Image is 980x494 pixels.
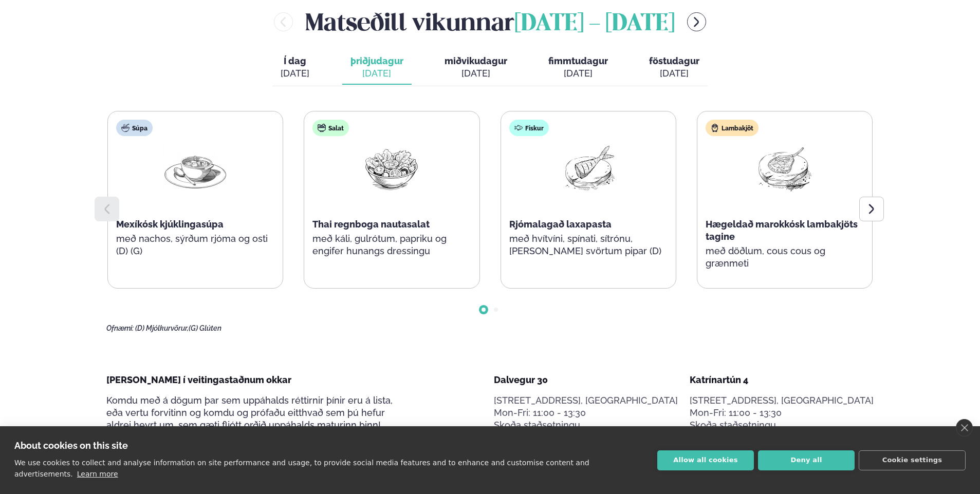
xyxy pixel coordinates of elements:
div: Katrínartún 4 [690,374,874,386]
span: Komdu með á dögum þar sem uppáhalds réttirnir þínir eru á lista, eða vertu forvitinn og komdu og ... [106,395,393,430]
div: [DATE] [281,67,309,80]
strong: About cookies on this site [14,440,128,451]
p: [STREET_ADDRESS], [GEOGRAPHIC_DATA] [690,394,874,407]
button: þriðjudagur [DATE] [342,51,412,85]
span: (G) Glúten [189,324,221,332]
span: Í dag [281,55,309,67]
button: Í dag [DATE] [272,51,318,85]
span: Hægeldað marokkósk lambakjöts tagine [706,219,858,242]
span: [PERSON_NAME] í veitingastaðnum okkar [106,374,291,385]
p: með hvítvíni, spínati, sítrónu, [PERSON_NAME] svörtum pipar (D) [509,233,668,257]
span: Go to slide 2 [494,308,498,312]
img: Salad.png [359,144,424,192]
a: Learn more [77,470,118,478]
div: [DATE] [548,67,608,80]
span: (D) Mjólkurvörur, [135,324,189,332]
p: [STREET_ADDRESS], [GEOGRAPHIC_DATA] [494,394,678,407]
button: Allow all cookies [657,450,754,470]
div: Mon-Fri: 11:00 - 13:30 [494,407,678,419]
span: Ofnæmi: [106,324,134,332]
div: Dalvegur 30 [494,374,678,386]
div: [DATE] [649,67,699,80]
a: Skoða staðsetningu [690,419,776,431]
button: miðvikudagur [DATE] [436,51,515,85]
span: Thai regnboga nautasalat [312,219,430,230]
h2: Matseðill vikunnar [305,5,675,39]
button: Deny all [758,450,855,470]
div: Fiskur [509,120,549,136]
img: Soup.png [162,144,228,192]
div: [DATE] [445,67,507,80]
p: með nachos, sýrðum rjóma og osti (D) (G) [116,233,274,257]
span: [DATE] - [DATE] [514,13,675,35]
div: Súpa [116,120,153,136]
span: föstudagur [649,55,699,66]
img: Fish.png [556,144,621,192]
img: soup.svg [121,124,130,132]
div: Mon-Fri: 11:00 - 13:30 [690,407,874,419]
a: Skoða staðsetningu [494,419,580,431]
p: með káli, gulrótum, papriku og engifer hunangs dressingu [312,233,471,257]
span: þriðjudagur [350,55,403,66]
div: Salat [312,120,349,136]
button: fimmtudagur [DATE] [540,51,616,85]
span: fimmtudagur [548,55,608,66]
span: Go to slide 1 [482,308,486,312]
div: Lambakjöt [706,120,759,136]
div: [DATE] [350,67,403,80]
button: föstudagur [DATE] [641,51,708,85]
img: fish.svg [514,124,523,132]
span: Rjómalagað laxapasta [509,219,612,230]
p: We use cookies to collect and analyse information on site performance and usage, to provide socia... [14,459,589,478]
button: menu-btn-left [274,12,293,31]
img: salad.svg [318,124,326,132]
p: með döðlum, cous cous og grænmeti [706,245,864,270]
img: Lamb-Meat.png [752,144,818,192]
span: miðvikudagur [445,55,507,66]
button: Cookie settings [859,450,966,470]
button: menu-btn-right [687,12,706,31]
img: Lamb.svg [711,124,719,132]
span: Mexíkósk kjúklingasúpa [116,219,224,230]
a: close [956,419,973,436]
